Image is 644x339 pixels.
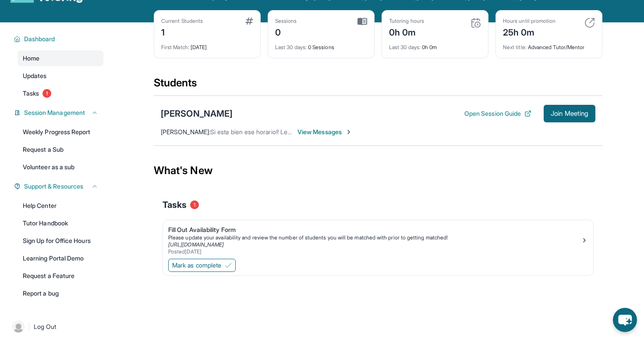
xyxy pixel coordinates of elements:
a: Request a Sub [18,142,103,157]
span: 1 [42,89,51,98]
span: Updates [23,71,47,80]
div: Students [154,76,602,95]
span: First Match : [161,44,189,50]
a: Sign Up for Office Hours [18,233,103,249]
div: [DATE] [161,39,253,51]
span: [PERSON_NAME] : [161,128,210,136]
div: Advanced Tutor/Mentor [503,39,595,51]
a: Fill Out Availability FormPlease update your availability and review the number of students you w... [163,220,593,257]
a: [URL][DOMAIN_NAME] [168,241,224,248]
a: Tutor Handbook [18,215,103,231]
span: Last 30 days : [389,44,421,50]
button: Mark as complete [168,259,236,272]
a: Home [18,50,103,66]
a: Volunteer as a sub [18,159,103,175]
span: Support & Resources [24,182,83,191]
span: 1 [190,200,199,209]
a: Weekly Progress Report [18,124,103,140]
img: Mark as complete [225,262,232,269]
button: Support & Resources [21,182,98,191]
img: Chevron-Right [345,128,352,136]
div: What's New [154,151,602,190]
div: Fill Out Availability Form [168,225,581,234]
button: Session Management [21,108,98,117]
span: Home [23,54,39,63]
span: Log Out [34,322,57,331]
img: card [245,18,253,25]
button: Open Session Guide [464,109,531,118]
a: Request a Feature [18,268,103,284]
button: chat-button [613,308,637,332]
a: Tasks1 [18,86,103,101]
button: Dashboard [21,35,98,43]
div: Tutoring hours [389,18,424,25]
span: Last 30 days : [275,44,307,50]
div: Current Students [161,18,203,25]
img: user-img [12,321,25,333]
div: Hours until promotion [503,18,556,25]
span: Join Meeting [551,111,588,116]
div: 0 Sessions [275,39,367,51]
span: | [28,321,30,332]
span: View Messages [297,128,352,136]
div: Please update your availability and review the number of students you will be matched with prior ... [168,234,581,241]
div: 0 [275,25,297,39]
button: Join Meeting [544,105,595,122]
a: Report a bug [18,285,103,301]
span: Tasks [163,199,187,211]
div: 1 [161,25,203,39]
a: Learning Portal Demo [18,250,103,266]
span: Next title : [503,44,527,50]
img: card [471,18,481,28]
div: Sessions [275,18,297,25]
a: Updates [18,68,103,84]
span: Si esta bien ese horario!! Le agradezco mucho Y en que página o correo nos tenemos que meter para... [210,128,591,136]
span: Session Management [24,108,85,117]
div: 0h 0m [389,39,481,51]
span: Dashboard [24,35,55,43]
span: Mark as complete [172,261,221,270]
img: card [357,18,367,25]
div: 25h 0m [503,25,556,39]
div: [PERSON_NAME] [161,107,233,120]
div: Posted [DATE] [168,248,581,255]
span: Tasks [23,89,39,98]
a: |Log Out [9,317,103,336]
div: 0h 0m [389,25,424,39]
img: card [584,18,595,28]
a: Help Center [18,198,103,214]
